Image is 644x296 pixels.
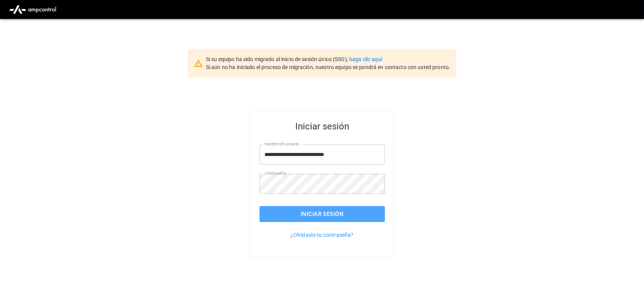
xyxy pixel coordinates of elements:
span: Si aún no ha iniciado el proceso de migración, nuestro equipo se pondrá en contacto con usted pro... [206,64,450,70]
label: Nombre de usuario [265,141,299,147]
h5: Iniciar sesión [259,120,385,132]
span: Si su equipo ha sido migrado al inicio de sesión único (SSO), [206,56,349,62]
p: ¿Olvidaste tu contraseña? [259,231,385,239]
img: ampcontrol.io logo [6,2,59,17]
a: haga clic aquí [349,56,382,62]
label: Contraseña [265,170,286,176]
button: Iniciar sesión [259,206,385,222]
